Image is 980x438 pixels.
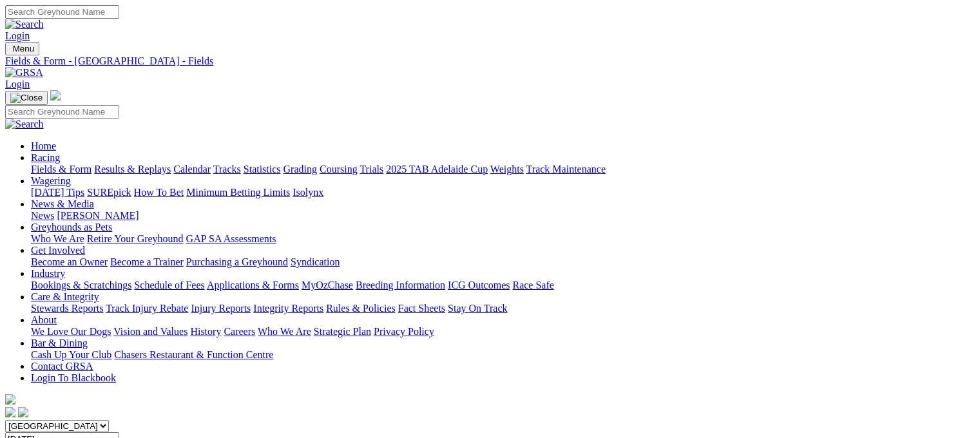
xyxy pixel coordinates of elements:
[5,91,48,105] button: Toggle navigation
[114,349,273,360] a: Chasers Restaurant & Function Centre
[31,187,975,198] div: Wagering
[5,19,44,30] img: Search
[31,372,116,383] a: Login To Blackbook
[31,164,91,175] a: Fields & Form
[57,210,139,221] a: [PERSON_NAME]
[314,326,371,337] a: Strategic Plan
[326,303,396,314] a: Rules & Policies
[293,187,323,198] a: Isolynx
[31,222,112,233] a: Greyhounds as Pets
[5,119,44,130] img: Search
[5,42,39,55] button: Toggle navigation
[31,303,975,314] div: Care & Integrity
[244,164,281,175] a: Statistics
[512,280,553,290] a: Race Safe
[5,105,119,119] input: Search
[5,407,15,417] img: facebook.svg
[31,140,56,151] a: Home
[360,164,383,175] a: Trials
[13,44,34,53] span: Menu
[31,210,975,222] div: News & Media
[320,164,358,175] a: Coursing
[31,326,975,338] div: About
[207,280,299,290] a: Applications & Forms
[5,5,119,19] input: Search
[191,303,251,314] a: Injury Reports
[50,90,61,100] img: logo-grsa-white.png
[186,233,276,244] a: GAP SA Assessments
[134,280,204,290] a: Schedule of Fees
[190,326,221,337] a: History
[31,326,111,337] a: We Love Our Dogs
[31,152,60,163] a: Racing
[526,164,606,175] a: Track Maintenance
[5,394,15,405] img: logo-grsa-white.png
[87,233,184,244] a: Retire Your Greyhound
[10,93,43,103] img: Close
[31,164,975,175] div: Racing
[113,326,187,337] a: Vision and Values
[258,326,311,337] a: Who We Are
[31,198,94,209] a: News & Media
[110,256,184,267] a: Become a Trainer
[5,79,30,90] a: Login
[31,268,65,279] a: Industry
[356,280,445,290] a: Breeding Information
[31,314,57,325] a: About
[106,303,188,314] a: Track Injury Rebate
[31,175,71,186] a: Wagering
[87,187,131,198] a: SUREpick
[386,164,488,175] a: 2025 TAB Adelaide Cup
[31,233,84,244] a: Who We Are
[173,164,211,175] a: Calendar
[134,187,184,198] a: How To Bet
[31,280,131,290] a: Bookings & Scratchings
[448,280,510,290] a: ICG Outcomes
[31,361,93,372] a: Contact GRSA
[186,187,290,198] a: Minimum Betting Limits
[5,55,975,67] a: Fields & Form - [GEOGRAPHIC_DATA] - Fields
[31,210,54,221] a: News
[18,407,28,417] img: twitter.svg
[224,326,255,337] a: Careers
[448,303,507,314] a: Stay On Track
[31,291,99,302] a: Care & Integrity
[398,303,445,314] a: Fact Sheets
[490,164,524,175] a: Weights
[31,233,975,245] div: Greyhounds as Pets
[31,338,88,348] a: Bar & Dining
[31,349,111,360] a: Cash Up Your Club
[31,280,975,291] div: Industry
[283,164,317,175] a: Grading
[31,256,108,267] a: Become an Owner
[374,326,434,337] a: Privacy Policy
[31,245,85,256] a: Get Involved
[253,303,323,314] a: Integrity Reports
[31,349,975,361] div: Bar & Dining
[213,164,241,175] a: Tracks
[31,303,103,314] a: Stewards Reports
[302,280,353,290] a: MyOzChase
[31,256,975,268] div: Get Involved
[5,67,43,79] img: GRSA
[291,256,340,267] a: Syndication
[94,164,171,175] a: Results & Replays
[31,187,84,198] a: [DATE] Tips
[5,30,30,41] a: Login
[186,256,288,267] a: Purchasing a Greyhound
